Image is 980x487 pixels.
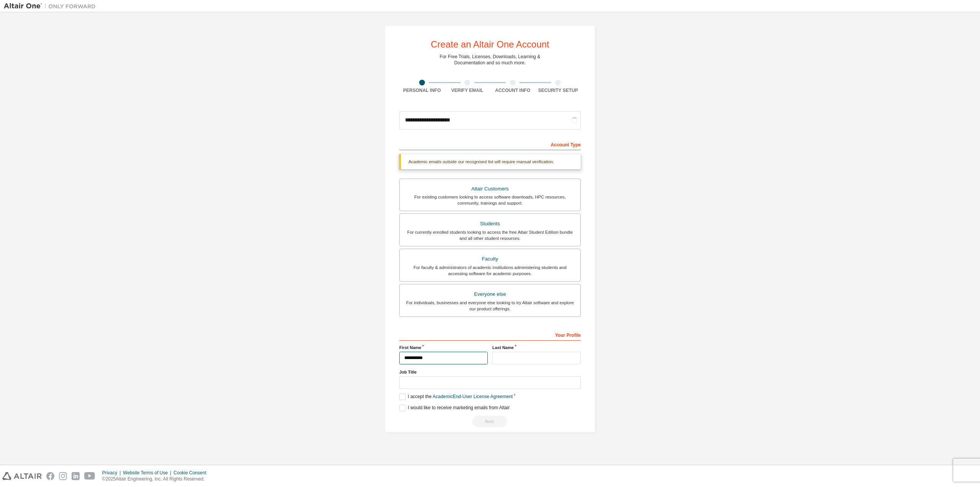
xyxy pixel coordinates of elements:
[399,328,581,341] div: Your Profile
[440,54,541,66] div: For Free Trials, Licenses, Downloads, Learning & Documentation and so much more.
[536,87,581,93] div: Security Setup
[59,472,67,480] img: instagram.svg
[431,40,549,49] div: Create an Altair One Account
[123,470,173,476] div: Website Terms of Use
[490,87,536,93] div: Account Info
[46,472,54,480] img: facebook.svg
[399,154,581,169] div: Academic emails outside our recognised list will require manual verification.
[404,289,576,300] div: Everyone else
[102,470,123,476] div: Privacy
[399,405,510,411] label: I would like to receive marketing emails from Altair
[445,87,490,93] div: Verify Email
[433,394,513,399] a: Academic End-User License Agreement
[399,138,581,150] div: Account Type
[404,229,576,241] div: For currently enrolled students looking to access the free Altair Student Edition bundle and all ...
[404,264,576,277] div: For faculty & administrators of academic institutions administering students and accessing softwa...
[399,87,445,93] div: Personal Info
[2,472,42,480] img: altair_logo.svg
[404,218,576,229] div: Students
[492,344,581,351] label: Last Name
[404,254,576,264] div: Faculty
[399,394,513,400] label: I accept the
[173,470,211,476] div: Cookie Consent
[102,476,211,482] p: © 2025 Altair Engineering, Inc. All Rights Reserved.
[404,184,576,194] div: Altair Customers
[404,194,576,206] div: For existing customers looking to access software downloads, HPC resources, community, trainings ...
[399,416,581,427] div: Please wait while checking email ...
[4,2,100,10] img: Altair One
[404,300,576,312] div: For individuals, businesses and everyone else looking to try Altair software and explore our prod...
[84,472,95,480] img: youtube.svg
[72,472,80,480] img: linkedin.svg
[399,369,581,375] label: Job Title
[399,344,488,351] label: First Name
